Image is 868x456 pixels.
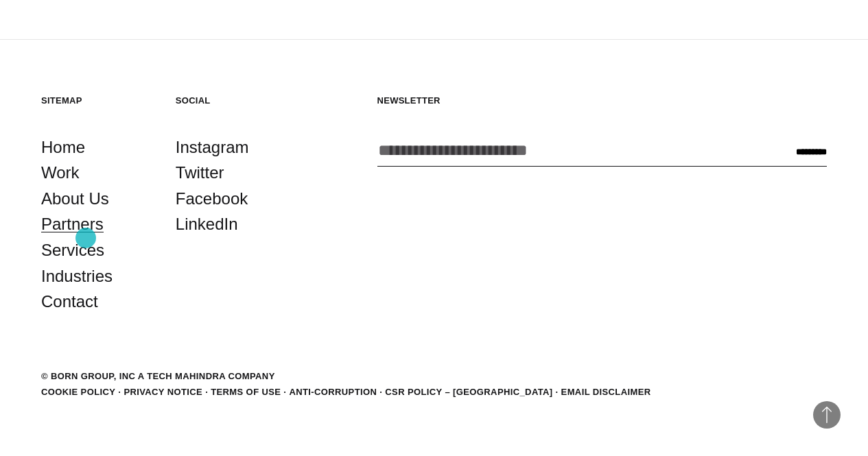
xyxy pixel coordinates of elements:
a: Industries [41,263,113,289]
a: Cookie Policy [41,387,115,397]
h5: Social [176,95,290,106]
a: Email Disclaimer [561,387,651,397]
a: Instagram [176,134,249,160]
a: Contact [41,289,98,315]
a: Partners [41,211,104,237]
a: Home [41,134,85,160]
button: Back to Top [813,401,841,429]
a: Anti-Corruption [289,387,377,397]
a: Twitter [176,160,224,186]
a: LinkedIn [176,211,238,237]
a: Work [41,160,80,186]
h5: Sitemap [41,95,155,106]
a: Terms of Use [211,387,281,397]
a: Services [41,237,104,263]
a: Privacy Notice [124,387,202,397]
a: About Us [41,186,109,212]
a: CSR POLICY – [GEOGRAPHIC_DATA] [385,387,552,397]
div: © BORN GROUP, INC A Tech Mahindra Company [41,370,275,383]
a: Facebook [176,186,248,212]
h5: Newsletter [377,95,827,106]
